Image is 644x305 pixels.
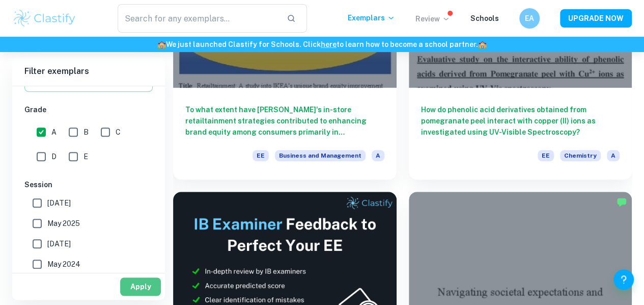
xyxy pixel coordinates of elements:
[118,4,278,33] input: Search for any exemplars...
[519,8,540,29] button: EA
[116,126,121,138] span: C
[607,150,620,161] span: A
[120,277,161,296] button: Apply
[275,150,366,161] span: Business and Management
[47,238,71,249] span: [DATE]
[415,13,450,24] p: Review
[538,150,554,161] span: EE
[47,197,71,209] span: [DATE]
[478,40,487,48] span: 🏫
[560,150,601,161] span: Chemistry
[348,12,395,23] p: Exemplars
[372,150,384,161] span: A
[12,8,77,29] img: Clastify logo
[185,104,384,138] h6: To what extent have [PERSON_NAME]'s in-store retailtainment strategies contributed to enhancing b...
[560,9,632,28] button: UPGRADE NOW
[524,13,536,24] h6: EA
[51,126,57,138] span: A
[83,126,89,138] span: B
[321,40,337,48] a: here
[617,197,627,207] img: Marked
[613,269,634,290] button: Help and Feedback
[12,57,165,86] h6: Filter exemplars
[470,14,499,22] a: Schools
[2,39,642,50] h6: We just launched Clastify for Schools. Click to learn how to become a school partner.
[83,151,88,162] span: E
[47,218,80,229] span: May 2025
[421,104,620,138] h6: How do phenolic acid derivatives obtained from pomegranate peel interact with copper (II) ions as...
[47,259,80,270] span: May 2024
[157,40,166,48] span: 🏫
[24,179,153,190] h6: Session
[51,151,57,162] span: D
[253,150,269,161] span: EE
[24,104,153,115] h6: Grade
